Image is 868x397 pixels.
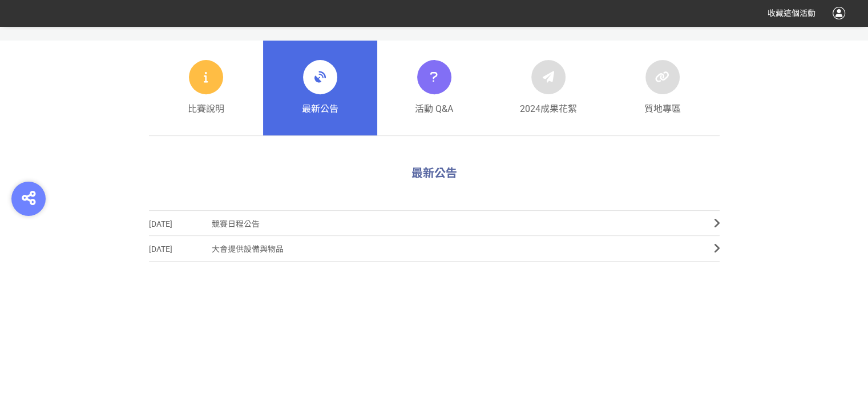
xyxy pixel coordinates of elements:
[302,102,338,116] span: 最新公告
[149,236,212,262] span: [DATE]
[520,102,577,116] span: 2024成果花絮
[149,236,720,262] a: [DATE]大會提供設備與物品
[188,102,224,116] span: 比賽說明
[411,166,457,180] span: 最新公告
[149,210,720,236] a: [DATE]競賽日程公告
[377,41,491,135] a: 活動 Q&A
[491,41,605,135] a: 2024成果花絮
[415,102,453,116] span: 活動 Q&A
[149,211,212,237] span: [DATE]
[605,41,720,135] a: 質地專區
[212,211,697,237] span: 競賽日程公告
[212,236,697,262] span: 大會提供設備與物品
[644,102,681,116] span: 質地專區
[768,9,815,18] span: 收藏這個活動
[149,41,263,135] a: 比賽說明
[263,41,377,135] a: 最新公告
